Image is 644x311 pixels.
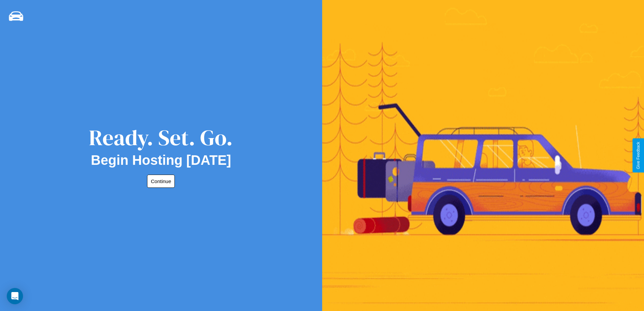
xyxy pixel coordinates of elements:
button: Continue [147,175,175,188]
div: Give Feedback [636,142,641,169]
h2: Begin Hosting [DATE] [91,153,231,168]
div: Ready. Set. Go. [89,123,233,153]
div: Open Intercom Messenger [7,288,23,304]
